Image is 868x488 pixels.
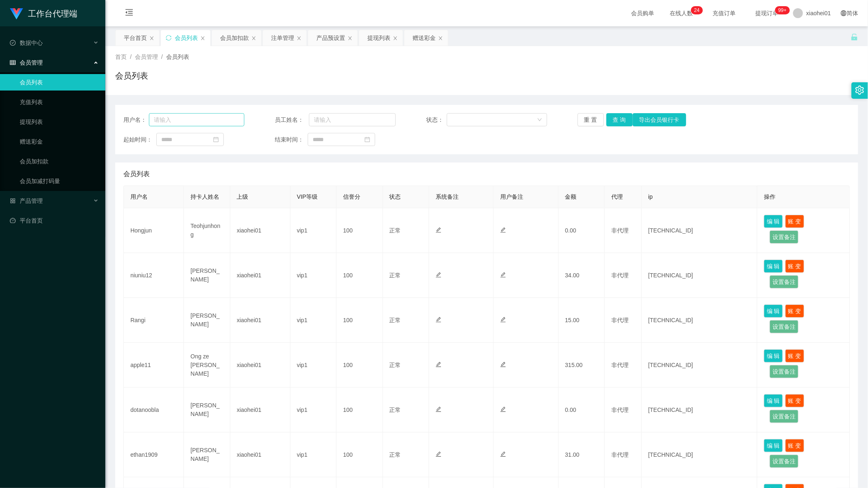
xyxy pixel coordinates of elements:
span: 正常 [390,317,401,323]
span: 产品管理 [10,198,43,204]
i: 图标: close [149,36,154,41]
a: 充值列表 [20,94,99,110]
td: ethan1909 [124,432,184,477]
td: 315.00 [559,343,605,388]
i: 图标: edit [436,272,441,278]
span: 结束时间： [275,135,308,144]
button: 账 变 [785,304,804,318]
td: [PERSON_NAME] [184,298,230,343]
td: 0.00 [559,208,605,253]
span: 会员列表 [166,53,189,60]
td: Rangi [124,298,184,343]
button: 编 辑 [764,260,783,273]
td: [TECHNICAL_ID] [642,343,757,388]
i: 图标: edit [500,317,506,323]
button: 账 变 [785,349,804,363]
div: 产品预设置 [316,30,345,46]
td: 100 [337,388,383,432]
span: 代理 [611,193,623,200]
button: 设置备注 [770,365,798,378]
button: 设置备注 [770,410,798,423]
td: apple11 [124,343,184,388]
td: xiaohei01 [230,388,290,432]
td: 100 [337,208,383,253]
button: 编 辑 [764,304,783,318]
span: 正常 [390,451,401,458]
button: 设置备注 [770,320,798,333]
button: 编 辑 [764,439,783,452]
i: 图标: calendar [364,137,370,142]
td: xiaohei01 [230,298,290,343]
td: 100 [337,343,383,388]
i: 图标: appstore-o [10,198,16,204]
a: 会员加减打码量 [20,173,99,189]
span: 非代理 [611,451,629,458]
div: 会员加扣款 [220,30,249,46]
button: 编 辑 [764,215,783,228]
sup: 24 [691,6,703,14]
p: 4 [697,6,700,14]
i: 图标: unlock [851,33,858,41]
a: 赠送彩金 [20,133,99,150]
td: Teohjunhong [184,208,230,253]
td: vip1 [290,388,337,432]
span: 状态 [390,193,401,200]
span: 正常 [390,227,401,234]
span: 金额 [565,193,577,200]
div: 会员列表 [175,30,198,46]
td: [TECHNICAL_ID] [642,208,757,253]
i: 图标: close [393,36,398,41]
i: 图标: table [10,60,16,65]
td: vip1 [290,208,337,253]
span: 提现订单 [751,10,782,16]
td: 34.00 [559,253,605,298]
h1: 工作台代理端 [28,0,77,27]
i: 图标: menu-fold [115,0,143,27]
button: 导出会员银行卡 [633,113,686,126]
td: Ong ze [PERSON_NAME] [184,343,230,388]
span: 数据中心 [10,40,43,46]
td: vip1 [290,253,337,298]
i: 图标: close [297,36,302,41]
a: 会员列表 [20,74,99,91]
span: 非代理 [611,362,629,368]
span: 用户备注 [500,193,523,200]
td: [TECHNICAL_ID] [642,388,757,432]
a: 图标: dashboard平台首页 [10,212,99,229]
span: 非代理 [611,272,629,279]
span: 状态： [426,116,447,124]
td: vip1 [290,432,337,477]
button: 编 辑 [764,394,783,407]
i: 图标: close [438,36,443,41]
input: 请输入 [309,113,396,126]
span: 用户名： [123,116,149,124]
span: 起始时间： [123,135,156,144]
span: 系统备注 [436,193,459,200]
span: 上级 [237,193,248,200]
td: [TECHNICAL_ID] [642,253,757,298]
td: Hongjun [124,208,184,253]
span: 首页 [115,53,127,60]
button: 查 询 [606,113,633,126]
span: ip [648,193,653,200]
i: 图标: edit [436,317,441,323]
span: 操作 [764,193,775,200]
h1: 会员列表 [115,70,148,82]
a: 提现列表 [20,114,99,130]
a: 会员加扣款 [20,153,99,170]
i: 图标: edit [500,272,506,278]
i: 图标: setting [855,86,864,95]
span: 会员管理 [10,59,43,66]
span: / [130,53,132,60]
i: 图标: edit [500,227,506,233]
i: 图标: edit [436,451,441,457]
i: 图标: close [251,36,256,41]
td: [PERSON_NAME] [184,432,230,477]
span: 在线人数 [666,10,697,16]
td: [TECHNICAL_ID] [642,298,757,343]
span: 正常 [390,272,401,279]
td: 100 [337,298,383,343]
img: logo.9652507e.png [10,8,23,20]
i: 图标: edit [436,227,441,233]
td: xiaohei01 [230,208,290,253]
